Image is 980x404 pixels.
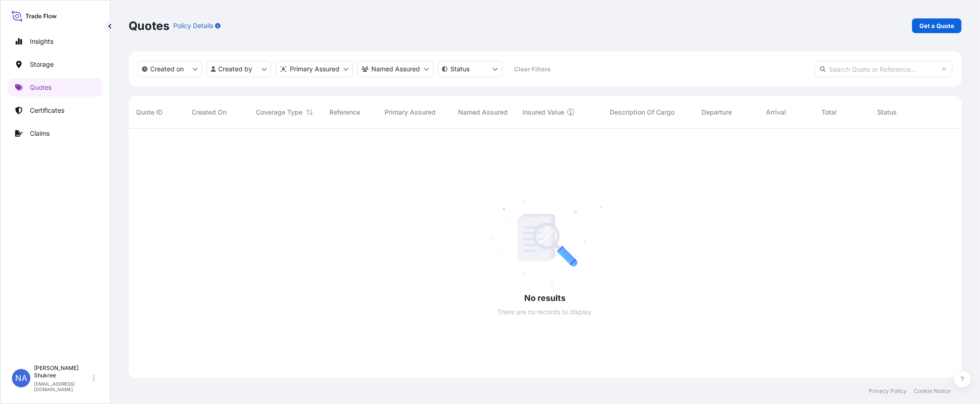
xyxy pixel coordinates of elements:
p: Created on [150,64,184,74]
p: Get a Quote [919,21,954,30]
span: Quote ID [136,108,163,117]
button: createdBy Filter options [207,61,271,77]
span: Description Of Cargo [610,108,675,117]
p: Insights [30,37,53,46]
p: Named Assured [371,64,420,74]
p: [PERSON_NAME] Shukree [34,364,91,379]
span: Coverage Type [256,108,302,117]
p: [EMAIL_ADDRESS][DOMAIN_NAME] [34,381,91,392]
a: Cookie Notice [914,387,951,395]
p: Clear Filters [515,64,551,74]
p: Primary Assured [290,64,340,74]
a: Claims [8,124,102,143]
p: Claims [30,129,50,138]
span: Total [821,108,837,117]
p: Quotes [129,18,170,33]
span: Created On [192,108,227,117]
input: Search Quote or Reference... [815,61,952,77]
span: Primary Assured [385,108,436,117]
a: Get a Quote [912,18,962,33]
p: Certificates [30,106,64,115]
button: createdOn Filter options [138,61,202,77]
button: Sort [304,107,315,118]
span: Arrival [766,108,787,117]
span: Named Assured [459,108,508,117]
p: Created by [219,64,253,74]
a: Privacy Policy [869,387,906,395]
p: Policy Details [173,21,213,30]
p: Quotes [30,83,51,92]
span: NA [15,374,27,383]
button: distributor Filter options [276,61,353,77]
button: cargoOwner Filter options [357,61,433,77]
a: Storage [8,55,102,74]
a: Quotes [8,78,102,97]
button: certificateStatus Filter options [438,61,502,77]
span: Departure [702,108,732,117]
p: Status [450,64,470,74]
p: Storage [30,60,54,69]
span: Reference [329,108,360,117]
span: Insured Value [523,108,565,117]
button: Clear Filters [507,62,558,76]
a: Insights [8,32,102,51]
span: Status [877,108,897,117]
a: Certificates [8,101,102,120]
